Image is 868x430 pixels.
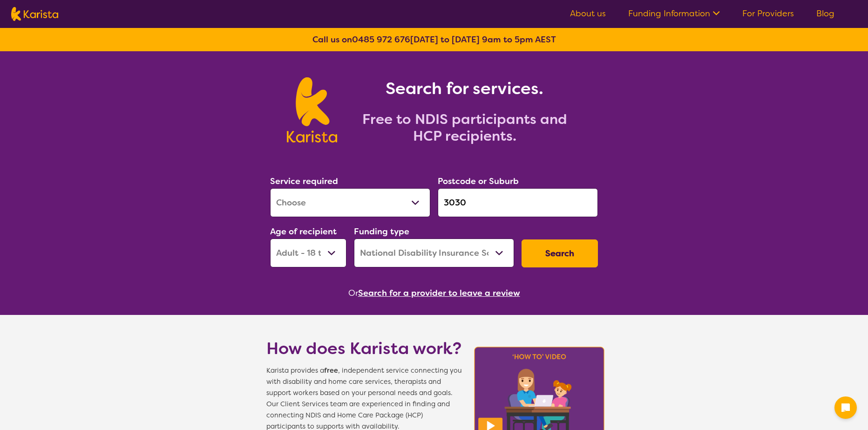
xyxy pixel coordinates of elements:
[742,8,794,19] a: For Providers
[570,8,606,19] a: About us
[348,286,358,300] span: Or
[522,239,598,267] button: Search
[354,226,409,237] label: Funding type
[358,286,520,300] button: Search for a provider to leave a review
[324,366,338,375] b: free
[287,77,337,143] img: Karista logo
[348,111,581,144] h2: Free to NDIS participants and HCP recipients.
[628,8,720,19] a: Funding Information
[312,34,556,45] b: Call us on [DATE] to [DATE] 9am to 5pm AEST
[11,7,58,21] img: Karista logo
[266,337,462,360] h1: How does Karista work?
[352,34,410,45] a: 0485 972 676
[816,8,834,19] a: Blog
[438,176,519,187] label: Postcode or Suburb
[270,226,337,237] label: Age of recipient
[438,188,598,217] input: Type
[270,176,338,187] label: Service required
[348,77,581,100] h1: Search for services.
